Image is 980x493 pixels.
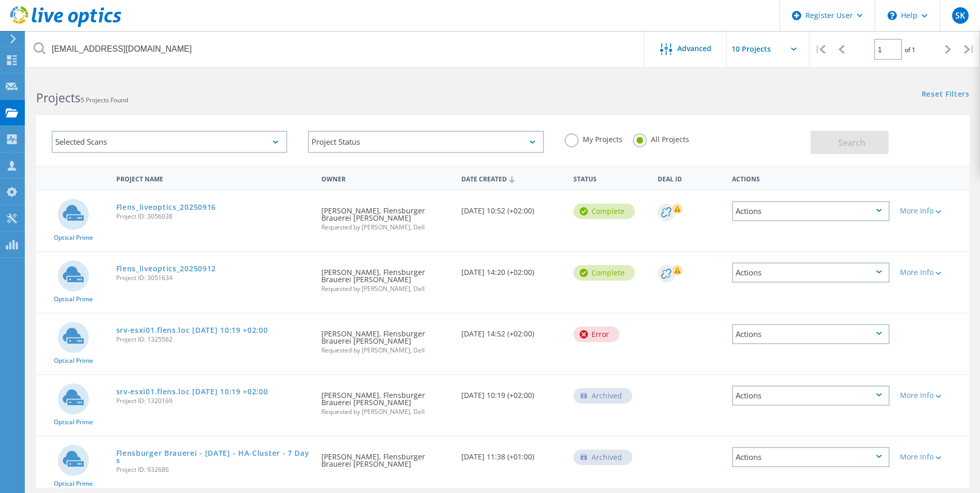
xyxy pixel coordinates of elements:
div: [PERSON_NAME], Flensburger Brauerei [PERSON_NAME] [316,252,456,302]
div: Error [573,327,619,342]
span: Search [838,137,865,148]
span: Optical Prime [54,358,93,364]
div: Archived [573,388,632,404]
div: Actions [732,263,890,283]
div: Selected Scans [52,131,287,153]
div: [DATE] 11:38 (+01:00) [456,437,568,471]
svg: \n [888,11,897,20]
div: More Info [900,453,965,460]
div: Project Name [111,168,317,188]
span: Optical Prime [54,419,93,425]
div: Actions [732,447,890,467]
div: | [959,31,980,68]
span: Optical Prime [54,481,93,487]
div: [DATE] 10:19 (+02:00) [456,375,568,409]
div: Actions [732,324,890,344]
div: | [810,31,831,68]
input: Search projects by name, owner, ID, company, etc [26,31,645,67]
a: Flens_liveoptics_20250916 [116,204,216,211]
div: [PERSON_NAME], Flensburger Brauerei [PERSON_NAME] [316,437,456,478]
a: Flensburger Brauerei - [DATE] - HA-Cluster - 7 Days [116,450,312,464]
div: Date Created [456,168,568,188]
label: All Projects [633,133,689,143]
a: srv-esxi01.flens.loc [DATE] 10:19 +02:00 [116,388,268,395]
div: Complete [573,204,635,219]
div: Status [568,168,652,188]
span: Requested by [PERSON_NAME], Dell [321,286,451,292]
div: [PERSON_NAME], Flensburger Brauerei [PERSON_NAME] [316,191,456,241]
div: More Info [900,392,965,399]
span: Project ID: 3056038 [116,213,312,220]
span: Requested by [PERSON_NAME], Dell [321,409,451,415]
span: Requested by [PERSON_NAME], Dell [321,347,451,353]
button: Search [811,131,889,154]
a: srv-esxi01.flens.loc [DATE] 10:19 +02:00 [116,327,268,334]
div: Actions [732,201,890,221]
div: More Info [900,269,965,276]
a: Flens_liveoptics_20250912 [116,265,216,272]
div: Project Status [308,131,543,153]
div: Actions [727,168,895,188]
span: Advanced [677,45,711,52]
span: Project ID: 932686 [116,467,312,473]
div: [DATE] 14:20 (+02:00) [456,252,568,286]
div: Actions [732,386,890,406]
span: Optical Prime [54,296,93,302]
b: Projects [36,89,81,106]
a: Reset Filters [922,90,970,99]
a: Live Optics Dashboard [10,22,121,29]
label: My Projects [565,133,623,143]
div: [PERSON_NAME], Flensburger Brauerei [PERSON_NAME] [316,375,456,425]
div: [PERSON_NAME], Flensburger Brauerei [PERSON_NAME] [316,314,456,364]
div: [DATE] 14:52 (+02:00) [456,314,568,348]
span: Requested by [PERSON_NAME], Dell [321,224,451,230]
span: SK [955,11,965,20]
div: Owner [316,168,456,188]
div: Archived [573,450,632,465]
span: Project ID: 3051634 [116,275,312,281]
div: More Info [900,207,965,214]
div: Complete [573,265,635,281]
span: 5 Projects Found [81,96,128,104]
div: [DATE] 10:52 (+02:00) [456,191,568,225]
span: Project ID: 1325562 [116,336,312,343]
span: Project ID: 1320169 [116,398,312,404]
span: Optical Prime [54,235,93,241]
div: Deal Id [652,168,727,188]
span: of 1 [905,45,915,54]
